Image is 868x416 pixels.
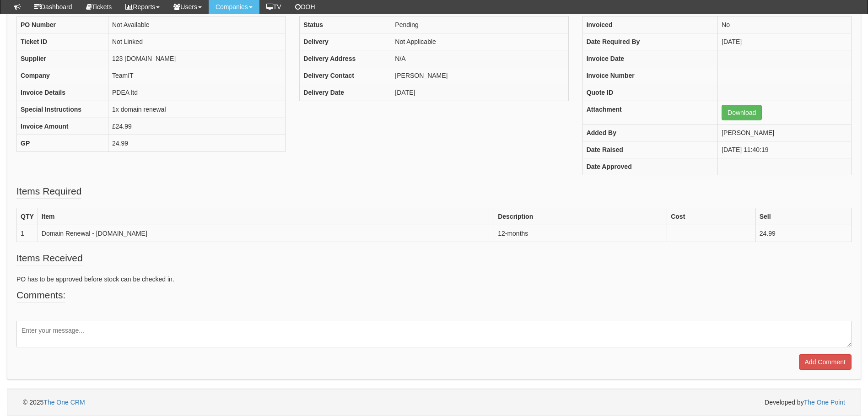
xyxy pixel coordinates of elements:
td: Pending [391,16,568,33]
th: Date Approved [582,158,717,175]
th: Status [300,16,391,33]
th: Date Required By [582,33,717,50]
legend: Items Required [16,184,81,199]
td: [DATE] 11:40:19 [718,141,852,158]
td: 24.99 [755,225,851,242]
td: 1x domain renewal [108,101,286,118]
th: Sell [755,208,851,225]
th: Company [17,67,108,84]
span: Developed by [765,398,845,407]
th: Invoice Number [582,67,717,84]
th: Item [38,208,494,225]
td: [PERSON_NAME] [718,124,852,141]
td: Not Available [108,16,286,33]
th: Supplier [17,50,108,67]
td: [DATE] [718,33,852,50]
th: Invoice Amount [17,118,108,135]
td: PDEA ltd [108,84,286,101]
th: Invoiced [582,16,717,33]
td: TeamIT [108,67,286,84]
span: © 2025 [23,399,85,406]
th: Date Raised [582,141,717,158]
td: [DATE] [391,84,568,101]
a: The One Point [804,399,845,406]
th: PO Number [17,16,108,33]
td: Not Applicable [391,33,568,50]
th: Added By [582,124,717,141]
th: Invoice Date [582,50,717,67]
td: Domain Renewal - [DOMAIN_NAME] [38,225,494,242]
th: Delivery Date [300,84,391,101]
td: Not Linked [108,33,286,50]
td: 1 [17,225,38,242]
th: Delivery Address [300,50,391,67]
th: Ticket ID [17,33,108,50]
legend: Items Received [16,251,83,265]
td: £24.99 [108,118,286,135]
input: Add Comment [799,354,852,370]
th: Delivery Contact [300,67,391,84]
td: No [718,16,852,33]
th: Attachment [582,101,717,124]
th: GP [17,135,108,152]
td: 24.99 [108,135,286,152]
th: QTY [17,208,38,225]
th: Quote ID [582,84,717,101]
th: Delivery [300,33,391,50]
legend: Comments: [16,288,65,303]
a: Download [722,105,762,120]
td: 123 [DOMAIN_NAME] [108,50,286,67]
th: Description [494,208,667,225]
td: 12-months [494,225,667,242]
td: N/A [391,50,568,67]
th: Invoice Details [17,84,108,101]
td: [PERSON_NAME] [391,67,568,84]
th: Cost [667,208,756,225]
a: The One CRM [43,399,85,406]
p: PO has to be approved before stock can be checked in. [16,275,852,284]
th: Special Instructions [17,101,108,118]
